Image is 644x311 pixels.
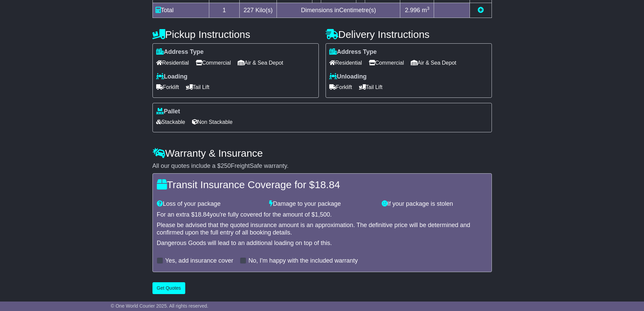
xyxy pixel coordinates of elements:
[326,29,492,40] h4: Delivery Instructions
[315,179,340,190] span: 18.84
[209,3,240,18] td: 1
[165,257,233,265] label: Yes, add insurance cover
[329,82,352,92] span: Forklift
[156,58,189,68] span: Residential
[186,82,210,92] span: Tail Lift
[240,3,277,18] td: Kilo(s)
[422,7,430,14] span: m
[244,7,254,14] span: 227
[315,211,330,218] span: 1,500
[152,148,492,159] h4: Warranty & Insurance
[195,211,210,218] span: 18.84
[405,7,420,14] span: 2.996
[157,211,487,219] div: For an extra $ you're fully covered for the amount of $ .
[152,282,186,294] button: Get Quotes
[329,48,377,56] label: Address Type
[156,48,204,56] label: Address Type
[157,179,487,190] h4: Transit Insurance Coverage for $
[369,58,404,68] span: Commercial
[157,240,487,247] div: Dangerous Goods will lead to an additional loading on top of this.
[156,108,180,115] label: Pallet
[277,3,400,18] td: Dimensions in Centimetre(s)
[157,222,487,236] div: Please be advised that the quoted insurance amount is an approximation. The definitive price will...
[152,3,209,18] td: Total
[266,200,378,208] div: Damage to your package
[378,200,491,208] div: If your package is stolen
[221,162,231,169] span: 250
[111,303,209,309] span: © One World Courier 2025. All rights reserved.
[238,58,283,68] span: Air & Sea Depot
[248,257,358,265] label: No, I'm happy with the included warranty
[329,58,362,68] span: Residential
[359,82,383,92] span: Tail Lift
[478,7,484,14] a: Add new item
[153,200,266,208] div: Loss of your package
[156,117,185,127] span: Stackable
[156,82,179,92] span: Forklift
[192,117,233,127] span: Non Stackable
[427,6,430,11] sup: 3
[329,73,367,81] label: Unloading
[196,58,231,68] span: Commercial
[156,73,188,81] label: Loading
[411,58,456,68] span: Air & Sea Depot
[152,29,319,40] h4: Pickup Instructions
[152,162,492,170] div: All our quotes include a $ FreightSafe warranty.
